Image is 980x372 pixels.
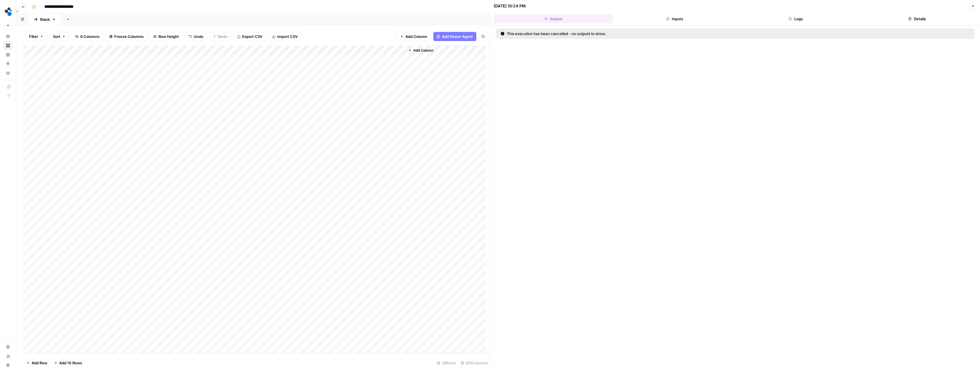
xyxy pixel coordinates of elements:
[3,351,13,361] a: Usage
[3,32,13,41] a: Home
[3,59,13,68] a: Opportunities
[218,34,227,39] span: Redo
[3,5,13,19] button: Workspace: spot.ai
[158,34,179,39] span: Row Height
[857,14,977,23] button: Details
[433,32,476,41] button: Add Power Agent
[32,360,47,366] span: Add Row
[406,47,436,54] button: Add Column
[3,361,13,370] button: Help + Support
[25,32,47,41] button: Filter
[29,14,61,25] a: Blank
[494,14,613,23] button: Output
[434,358,458,367] div: 39 Rows
[53,34,60,39] span: Sort
[23,358,51,367] button: Add Row
[194,34,203,39] span: Undo
[51,358,85,367] button: Add 10 Rows
[405,34,427,39] span: Add Column
[458,358,490,367] div: 6/6 Columns
[397,32,431,41] button: Add Column
[185,32,207,41] button: Undo
[59,360,82,366] span: Add 10 Rows
[209,32,231,41] button: Redo
[114,34,144,39] span: Freeze Columns
[49,32,69,41] button: Sort
[268,32,301,41] button: Import CSV
[40,17,50,22] div: Blank
[3,68,13,78] a: Your Data
[277,34,298,39] span: Import CSV
[3,342,13,351] a: Settings
[80,34,99,39] span: 6 Columns
[3,7,14,17] img: spot.ai Logo
[442,34,473,39] span: Add Power Agent
[72,32,103,41] button: 6 Columns
[29,34,38,39] span: Filter
[413,48,433,53] span: Add Column
[3,41,13,50] a: Browse
[242,34,262,39] span: Export CSV
[105,32,147,41] button: Freeze Columns
[233,32,266,41] button: Export CSV
[150,32,183,41] button: Row Height
[736,14,856,23] button: Logs
[501,31,788,36] div: This execution has been cancelled - no outputs to show.
[3,50,13,59] a: Insights
[494,3,526,9] div: [DATE] 10:24 PM
[615,14,734,23] button: Inputs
